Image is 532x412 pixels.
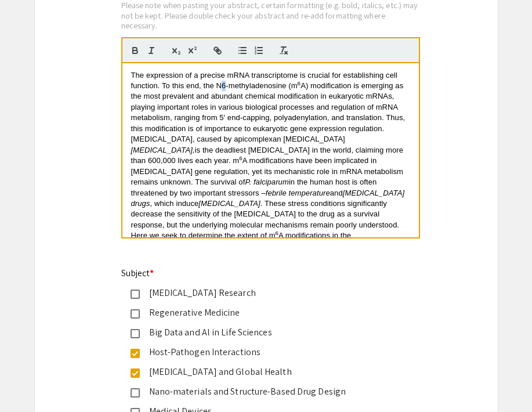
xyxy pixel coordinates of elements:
[140,286,383,300] div: [MEDICAL_DATA] Research
[298,80,301,86] sup: 6
[140,365,383,379] div: [MEDICAL_DATA] and Global Health
[131,146,195,154] em: [MEDICAL_DATA],
[131,199,401,240] span: . These stress conditions significantly decrease the sensitivity of the [MEDICAL_DATA] to the dru...
[330,189,343,197] span: and
[131,178,379,197] span: in the human host is often threatened by two important stressors –
[198,199,260,208] em: [MEDICAL_DATA]
[276,230,279,236] sup: 6
[131,71,400,90] span: The expression of a precise mRNA transcriptome is crucial for establishing cell function. To this...
[195,178,245,186] span: The survival of
[266,189,330,197] em: febrile temperature
[121,267,154,279] mat-label: Subject
[131,146,406,165] span: is the deadliest [MEDICAL_DATA] in the world, claiming more than 600,000 lives each year. m
[140,326,383,339] div: Big Data and Al in Life Sciences
[140,345,383,359] div: Host-Pathogen Interactions
[150,199,199,208] span: , which induce
[131,189,407,208] em: [MEDICAL_DATA] drugs
[239,155,243,161] sup: 6
[131,156,406,186] span: A modifications have been implicated in [MEDICAL_DATA] gene regulation, yet its mechanistic role ...
[245,178,289,186] em: P. falciparum
[9,360,49,403] iframe: Chat
[140,306,383,320] div: Regenerative Medicine
[140,385,383,399] div: Nano-materials and Structure-Based Drug Design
